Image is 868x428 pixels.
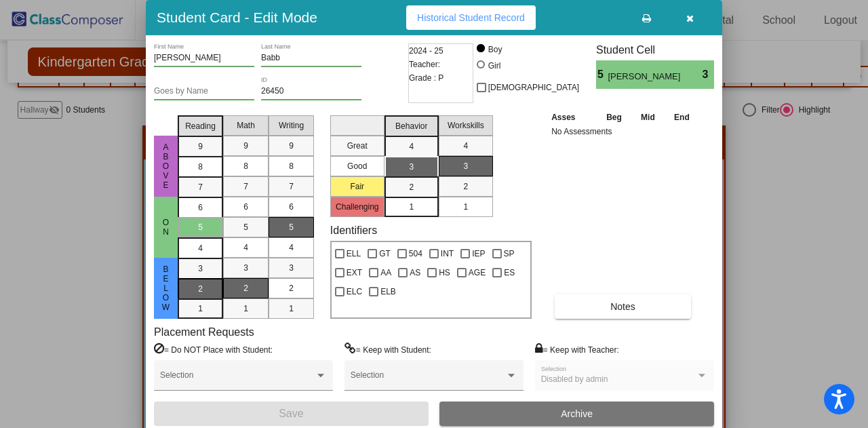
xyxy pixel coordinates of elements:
span: 504 [409,246,422,262]
span: Historical Student Record [417,12,525,23]
button: Archive [439,402,714,426]
span: ES [504,265,515,281]
span: 4 [409,140,414,153]
span: 3 [409,161,414,173]
span: AS [410,265,420,281]
span: [PERSON_NAME] [608,70,683,83]
span: AA [380,265,391,281]
span: 4 [463,140,468,152]
span: 3 [289,262,294,274]
span: 8 [198,161,203,173]
span: 3 [198,262,203,275]
span: ABove [160,142,172,190]
span: 6 [289,201,294,213]
span: 3 [243,262,248,274]
span: ELC [347,284,362,300]
span: Behavior [395,120,427,132]
span: INT [441,246,454,262]
label: Placement Requests [154,326,254,338]
span: below [160,265,172,312]
span: 1 [409,201,414,213]
span: 2 [243,282,248,294]
span: 1 [463,201,468,213]
span: 5 [289,221,294,233]
th: Beg [597,110,632,125]
span: 2 [409,181,414,193]
span: Disabled by admin [541,374,608,384]
th: Mid [631,110,664,125]
span: 2 [198,283,203,295]
span: 7 [243,180,248,193]
span: 2 [289,282,294,294]
span: EXT [347,265,362,281]
span: 1 [198,303,203,315]
span: 6 [243,201,248,213]
input: Enter ID [261,87,361,96]
h3: Student Cell [596,43,714,56]
span: AGE [469,265,486,281]
span: 8 [243,160,248,172]
button: Save [154,402,429,426]
span: 7 [289,180,294,193]
span: 8 [289,160,294,172]
span: GT [379,246,391,262]
label: = Do NOT Place with Student: [154,343,273,356]
th: Asses [548,110,597,125]
button: Historical Student Record [406,5,536,30]
span: 9 [198,140,203,153]
label: = Keep with Student: [344,343,431,356]
span: 4 [243,241,248,254]
button: Notes [555,294,691,319]
span: 2024 - 25 [409,44,443,58]
span: HS [439,265,450,281]
span: 1 [243,303,248,315]
span: Notes [610,301,635,312]
span: 7 [198,181,203,193]
span: 6 [198,201,203,214]
span: Workskills [448,119,484,132]
div: Girl [488,60,501,72]
td: No Assessments [548,125,699,138]
span: 3 [703,66,714,83]
span: 4 [198,242,203,254]
span: Teacher: [409,58,440,71]
span: 1 [289,303,294,315]
span: SP [504,246,515,262]
span: 9 [289,140,294,152]
input: goes by name [154,87,254,96]
span: 4 [289,241,294,254]
span: Grade : P [409,71,443,85]
span: 9 [243,140,248,152]
span: Reading [185,120,216,132]
span: ELB [380,284,396,300]
div: Boy [488,43,502,56]
span: on [160,218,172,237]
label: Identifiers [330,224,377,237]
span: 5 [198,221,203,233]
span: Writing [279,119,304,132]
span: 5 [243,221,248,233]
th: End [665,110,700,125]
span: Save [279,408,303,419]
span: ELL [347,246,361,262]
span: 3 [463,160,468,172]
span: IEP [472,246,485,262]
span: 5 [596,66,608,83]
h3: Student Card - Edit Mode [157,9,317,26]
span: 2 [463,180,468,193]
span: Math [237,119,255,132]
span: [DEMOGRAPHIC_DATA] [488,79,579,96]
label: = Keep with Teacher: [535,343,619,356]
span: Archive [561,408,593,419]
